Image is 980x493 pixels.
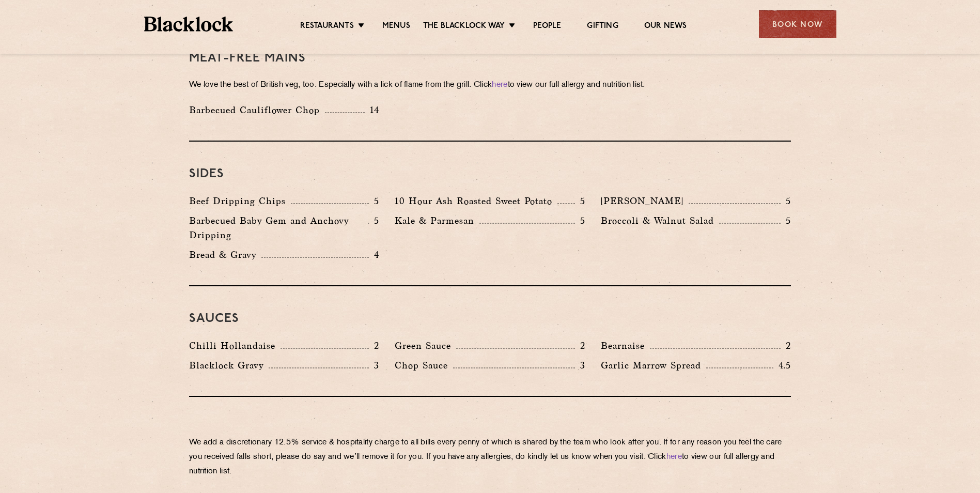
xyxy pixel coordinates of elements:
[369,194,379,208] p: 5
[575,214,585,227] p: 5
[781,214,791,227] p: 5
[533,21,561,33] a: People
[369,214,379,227] p: 5
[189,52,791,65] h3: Meat-Free mains
[575,339,585,352] p: 2
[189,78,791,93] p: We love the best of British veg, too. Especially with a lick of flame from the grill. Click to vi...
[759,10,836,38] div: Book Now
[369,339,379,352] p: 2
[189,213,368,242] p: Barbecued Baby Gem and Anchovy Dripping
[395,358,453,373] p: Chop Sauce
[189,338,281,353] p: Chilli Hollandaise
[395,338,456,353] p: Green Sauce
[189,358,269,373] p: Blacklock Gravy
[773,359,791,372] p: 4.5
[189,436,791,479] p: We add a discretionary 12.5% service & hospitality charge to all bills every penny of which is sh...
[395,213,479,228] p: Kale & Parmesan
[395,194,557,208] p: 10 Hour Ash Roasted Sweet Potato
[300,21,354,33] a: Restaurants
[666,453,682,461] a: here
[189,312,791,326] h3: Sauces
[144,17,234,32] img: BL_Textured_Logo-footer-cropped.svg
[575,194,585,208] p: 5
[382,21,410,33] a: Menus
[781,194,791,208] p: 5
[189,248,261,262] p: Bread & Gravy
[575,359,585,372] p: 3
[601,358,706,373] p: Garlic Marrow Spread
[601,194,689,208] p: [PERSON_NAME]
[644,21,687,33] a: Our News
[189,194,291,208] p: Beef Dripping Chips
[189,103,325,117] p: Barbecued Cauliflower Chop
[601,213,719,228] p: Broccoli & Walnut Salad
[781,339,791,352] p: 2
[601,338,650,353] p: Bearnaise
[492,81,507,89] a: here
[189,167,791,181] h3: Sides
[423,21,505,33] a: The Blacklock Way
[369,248,379,261] p: 4
[365,103,380,117] p: 14
[369,359,379,372] p: 3
[587,21,618,33] a: Gifting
